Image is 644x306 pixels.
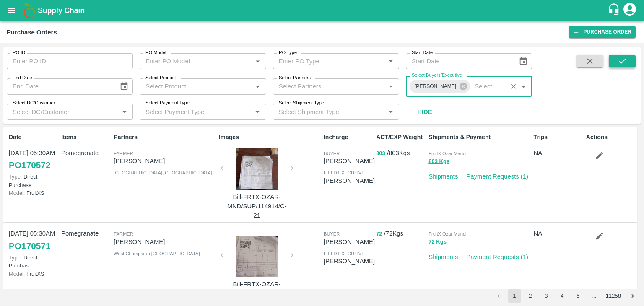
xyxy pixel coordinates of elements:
[9,254,58,270] p: Direct Purchase
[9,133,58,142] p: Date
[324,257,375,266] p: [PERSON_NAME]
[428,151,466,156] span: FruitX Ozar Mandi
[275,56,383,67] input: Enter PO Type
[61,148,110,158] p: Pomegranate
[9,229,58,238] p: [DATE] 05:30AM
[142,56,249,67] input: Enter PO Model
[13,49,25,56] label: PO ID
[376,149,385,158] button: 803
[376,148,425,158] p: / 803 Kgs
[7,27,57,38] div: Purchase Orders
[412,49,433,56] label: Start Date
[608,3,622,18] div: customer-support
[324,133,373,142] p: Incharge
[622,2,637,19] div: account of current user
[9,148,58,158] p: [DATE] 05:30AM
[524,289,537,303] button: Go to page 2
[428,237,447,247] button: 72 Kgs
[471,81,505,92] input: Select Buyers/Executive
[61,133,110,142] p: Items
[508,81,519,92] button: Clear
[9,106,117,117] input: Select DC/Customer
[13,100,55,106] label: Select DC/Customer
[534,148,583,158] p: NA
[466,173,528,180] a: Payment Requests (1)
[114,156,215,166] p: [PERSON_NAME]
[9,271,25,277] span: Model:
[540,289,553,303] button: Go to page 3
[275,106,372,117] input: Select Shipment Type
[406,105,434,119] button: Hide
[458,249,463,262] div: |
[586,133,635,142] p: Actions
[13,75,32,81] label: End Date
[9,254,22,261] span: Type:
[252,106,263,117] button: Open
[428,254,458,260] a: Shipments
[116,78,132,94] button: Choose date
[38,5,608,16] a: Supply Chain
[114,151,133,156] span: Farmer
[534,229,583,238] p: NA
[61,229,110,238] p: Pomegranate
[219,133,320,142] p: Images
[324,156,375,166] p: [PERSON_NAME]
[324,176,375,185] p: [PERSON_NAME]
[9,173,58,189] p: Direct Purchase
[515,53,531,69] button: Choose date
[534,133,583,142] p: Trips
[508,289,521,303] button: page 1
[38,6,85,15] b: Supply Chain
[9,239,50,254] a: PO170571
[114,231,133,236] span: Farmer
[114,251,200,256] span: West Champaran , [GEOGRAPHIC_DATA]
[324,170,365,175] span: field executive
[119,106,130,117] button: Open
[417,109,432,115] strong: Hide
[252,81,263,92] button: Open
[603,289,623,303] button: Go to page 11258
[376,229,382,239] button: 72
[7,78,113,94] input: End Date
[275,81,383,92] input: Select Partners
[518,81,529,92] button: Open
[145,49,166,56] label: PO Model
[21,2,38,19] img: logo
[491,289,641,303] nav: pagination navigation
[9,270,58,278] p: FruitXS
[9,189,58,197] p: FruitXS
[428,157,449,166] button: 803 Kgs
[2,1,21,20] button: open drawer
[9,174,22,180] span: Type:
[279,49,297,56] label: PO Type
[114,133,215,142] p: Partners
[114,170,212,175] span: [GEOGRAPHIC_DATA] , [GEOGRAPHIC_DATA]
[385,56,396,67] button: Open
[428,231,466,236] span: FruitX Ozar Mandi
[410,82,461,91] span: [PERSON_NAME]
[9,158,50,173] a: PO170572
[569,26,636,38] a: Purchase Order
[458,169,463,181] div: |
[412,72,462,79] label: Select Buyers/Executive
[142,106,239,117] input: Select Payment Type
[376,229,425,239] p: / 72 Kgs
[324,151,340,156] span: buyer
[385,106,396,117] button: Open
[406,53,512,69] input: Start Date
[466,254,528,260] a: Payment Requests (1)
[9,190,25,196] span: Model:
[279,75,311,81] label: Select Partners
[626,289,639,303] button: Go to next page
[571,289,585,303] button: Go to page 5
[145,75,176,81] label: Select Product
[114,237,215,246] p: [PERSON_NAME]
[279,100,324,106] label: Select Shipment Type
[7,53,133,69] input: Enter PO ID
[428,133,530,142] p: Shipments & Payment
[324,231,340,236] span: buyer
[556,289,569,303] button: Go to page 4
[410,80,470,93] div: [PERSON_NAME]
[587,292,601,300] div: …
[428,173,458,180] a: Shipments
